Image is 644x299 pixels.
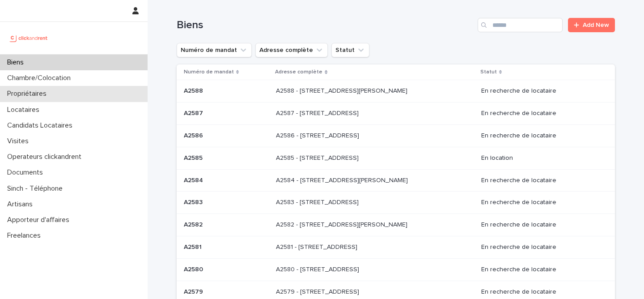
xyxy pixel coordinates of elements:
[177,147,615,169] tr: A2585A2585 A2585 - [STREET_ADDRESS]A2585 - [STREET_ADDRESS] En location
[4,121,80,130] p: Candidats Locataires
[276,264,361,273] p: A2580 - [STREET_ADDRESS]
[4,200,40,209] p: Artisans
[177,43,252,57] button: Numéro de mandat
[480,67,497,77] p: Statut
[4,74,78,82] p: Chambre/Colocation
[481,199,601,206] p: En recherche de locataire
[184,219,204,229] p: A2582
[184,197,204,206] p: A2583
[276,108,360,117] p: A2587 - [STREET_ADDRESS]
[184,108,205,117] p: A2587
[4,137,36,145] p: Visites
[177,80,615,103] tr: A2588A2588 A2588 - [STREET_ADDRESS][PERSON_NAME]A2588 - [STREET_ADDRESS][PERSON_NAME] En recherch...
[4,168,50,177] p: Documents
[276,153,360,162] p: A2585 - [STREET_ADDRESS]
[4,153,89,161] p: Operateurs clickandrent
[583,22,609,28] span: Add New
[276,197,360,206] p: A2583 - 79 Avenue du Général de Gaulle, Champigny sur Marne 94500
[184,67,234,77] p: Numéro de mandat
[568,18,615,32] a: Add New
[276,286,361,296] p: A2579 - [STREET_ADDRESS]
[4,58,31,67] p: Biens
[184,153,204,162] p: A2585
[4,184,70,193] p: Sinch - Téléphone
[184,130,205,140] p: A2586
[276,219,409,229] p: A2582 - 12 avenue Charles VII, Saint-Maur-des-Fossés 94100
[177,124,615,147] tr: A2586A2586 A2586 - [STREET_ADDRESS]A2586 - [STREET_ADDRESS] En recherche de locataire
[481,243,601,251] p: En recherche de locataire
[7,29,51,47] img: UCB0brd3T0yccxBKYDjQ
[177,214,615,236] tr: A2582A2582 A2582 - [STREET_ADDRESS][PERSON_NAME]A2582 - [STREET_ADDRESS][PERSON_NAME] En recherch...
[275,67,322,77] p: Adresse complète
[4,216,76,224] p: Apporteur d'affaires
[4,231,48,240] p: Freelances
[481,266,601,273] p: En recherche de locataire
[177,169,615,192] tr: A2584A2584 A2584 - [STREET_ADDRESS][PERSON_NAME]A2584 - [STREET_ADDRESS][PERSON_NAME] En recherch...
[255,43,328,57] button: Adresse complète
[481,177,601,184] p: En recherche de locataire
[331,43,369,57] button: Statut
[4,90,54,98] p: Propriétaires
[184,264,205,273] p: A2580
[481,288,601,296] p: En recherche de locataire
[481,154,601,162] p: En location
[481,110,601,117] p: En recherche de locataire
[177,19,474,32] h1: Biens
[276,130,361,140] p: A2586 - [STREET_ADDRESS]
[177,103,615,125] tr: A2587A2587 A2587 - [STREET_ADDRESS]A2587 - [STREET_ADDRESS] En recherche de locataire
[184,85,205,95] p: A2588
[177,192,615,214] tr: A2583A2583 A2583 - [STREET_ADDRESS]A2583 - [STREET_ADDRESS] En recherche de locataire
[276,85,409,95] p: A2588 - [STREET_ADDRESS][PERSON_NAME]
[184,286,205,296] p: A2579
[276,175,410,184] p: A2584 - 79 Avenue du Général de Gaulle, Champigny sur Marne 94500
[177,258,615,281] tr: A2580A2580 A2580 - [STREET_ADDRESS]A2580 - [STREET_ADDRESS] En recherche de locataire
[184,175,205,184] p: A2584
[481,221,601,229] p: En recherche de locataire
[481,132,601,140] p: En recherche de locataire
[478,18,563,32] input: Search
[177,236,615,258] tr: A2581A2581 A2581 - [STREET_ADDRESS]A2581 - [STREET_ADDRESS] En recherche de locataire
[4,106,47,114] p: Locataires
[481,87,601,95] p: En recherche de locataire
[276,242,359,251] p: A2581 - [STREET_ADDRESS]
[184,242,203,251] p: A2581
